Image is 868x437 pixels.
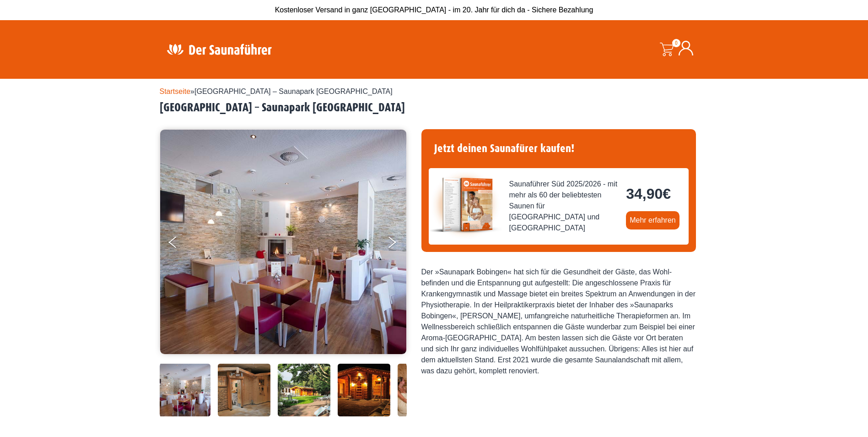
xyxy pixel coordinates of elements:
img: der-saunafuehrer-2025-sued.jpg [429,168,502,241]
button: Next [387,233,410,256]
div: Der »Saunapark Bobingen« hat sich für die Gesundheit der Gäste, das Wohl- befinden und die Entspa... [421,267,696,377]
a: Startseite [160,87,191,95]
h4: Jetzt deinen Saunafürer kaufen! [429,137,689,161]
span: 0 [672,39,680,47]
span: € [663,186,671,202]
bdi: 34,90 [626,186,671,202]
button: Previous [169,233,192,256]
span: Saunaführer Süd 2025/2026 - mit mehr als 60 der beliebtesten Saunen für [GEOGRAPHIC_DATA] und [GE... [509,179,619,234]
a: Mehr erfahren [626,211,679,229]
span: [GEOGRAPHIC_DATA] – Saunapark [GEOGRAPHIC_DATA] [194,87,393,95]
span: » [160,87,393,95]
h2: [GEOGRAPHIC_DATA] – Saunapark [GEOGRAPHIC_DATA] [160,101,709,115]
span: Kostenloser Versand in ganz [GEOGRAPHIC_DATA] - im 20. Jahr für dich da - Sichere Bezahlung [275,6,593,14]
